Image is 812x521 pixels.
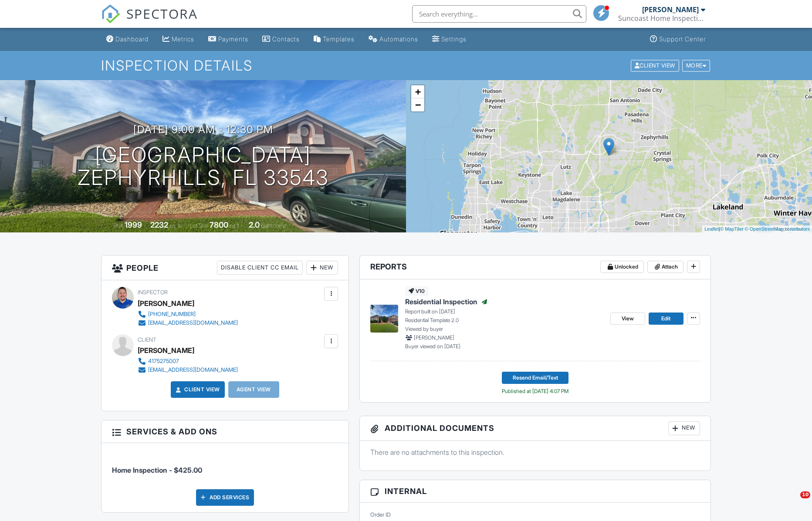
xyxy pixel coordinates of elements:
[630,62,681,68] a: Client View
[103,31,152,47] a: Dashboard
[138,289,168,296] span: Inspector
[138,310,238,319] a: [PHONE_NUMBER]
[702,225,812,233] div: |
[138,344,194,357] div: [PERSON_NAME]
[148,366,238,373] div: [EMAIL_ADDRESS][DOMAIN_NAME]
[379,35,418,43] div: Automations
[800,491,810,498] span: 10
[138,297,194,310] div: [PERSON_NAME]
[411,98,424,111] a: Zoom out
[306,261,338,275] div: New
[682,60,710,71] div: More
[745,226,810,232] a: © OpenStreetMap contributors
[159,31,198,47] a: Metrics
[704,226,719,232] a: Leaflet
[78,144,329,190] h1: [GEOGRAPHIC_DATA] Zephyrhills, FL 33543
[365,31,422,47] a: Automations (Basic)
[218,35,248,43] div: Payments
[101,255,348,280] h3: People
[720,226,744,232] a: © MapTiler
[210,220,228,229] div: 7800
[174,385,220,394] a: Client View
[370,447,700,457] p: There are no attachments to this inspection.
[323,35,355,43] div: Templates
[101,12,198,30] a: SPECTORA
[196,489,254,506] div: Add Services
[249,220,260,229] div: 2.0
[169,222,182,229] span: sq. ft.
[190,222,208,229] span: Lot Size
[217,261,303,275] div: Disable Client CC Email
[114,222,123,229] span: Built
[272,35,300,43] div: Contacts
[138,366,238,374] a: [EMAIL_ADDRESS][DOMAIN_NAME]
[138,319,238,327] a: [EMAIL_ADDRESS][DOMAIN_NAME]
[115,35,149,43] div: Dashboard
[659,35,706,43] div: Support Center
[631,60,679,71] div: Client View
[112,450,338,482] li: Service: Home Inspection
[125,220,142,229] div: 1999
[126,4,198,23] span: SPECTORA
[172,35,194,43] div: Metrics
[101,4,120,24] img: The Best Home Inspection Software - Spectora
[412,5,586,23] input: Search everything...
[411,85,424,98] a: Zoom in
[646,31,709,47] a: Support Center
[782,491,803,512] iframe: Intercom live chat
[205,31,252,47] a: Payments
[148,311,196,318] div: [PHONE_NUMBER]
[441,35,467,43] div: Settings
[138,336,156,343] span: Client
[133,124,273,135] h3: [DATE] 9:00 am - 12:30 pm
[230,222,240,229] span: sq.ft.
[370,511,391,519] label: Order ID
[310,31,358,47] a: Templates
[148,358,179,365] div: 4175275007
[101,420,348,443] h3: Services & Add ons
[360,416,710,441] h3: Additional Documents
[360,480,710,503] h3: Internal
[429,31,470,47] a: Settings
[618,14,705,23] div: Suncoast Home Inspections
[112,466,202,474] span: Home Inspection - $425.00
[138,357,238,366] a: 4175275007
[259,31,303,47] a: Contacts
[148,319,238,326] div: [EMAIL_ADDRESS][DOMAIN_NAME]
[642,5,699,14] div: [PERSON_NAME]
[668,421,700,435] div: New
[101,58,711,73] h1: Inspection Details
[261,222,286,229] span: bathrooms
[150,220,168,229] div: 2232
